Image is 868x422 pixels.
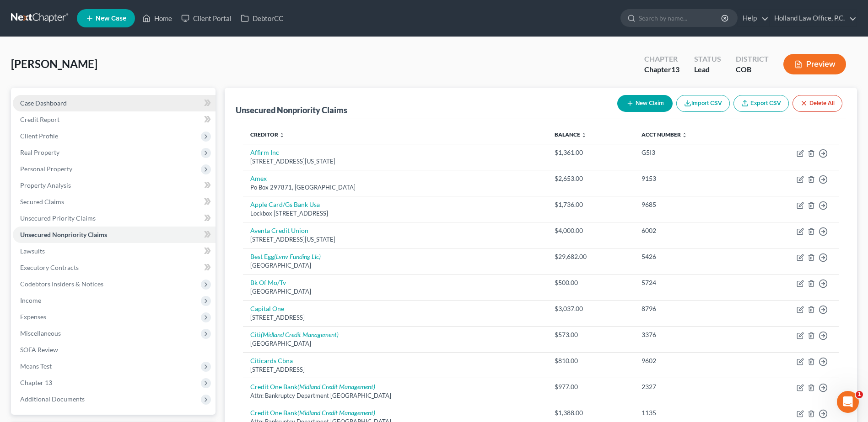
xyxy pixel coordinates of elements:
a: Case Dashboard [13,95,216,111]
div: 8796 [642,304,739,313]
a: Secured Claims [13,194,216,210]
a: Citicards Cbna [250,357,293,364]
input: Search by name... [639,10,722,26]
span: Client Profile [20,132,58,140]
span: Lawsuits [20,247,45,255]
button: Delete All [793,95,842,112]
div: $810.00 [555,356,627,365]
div: Chapter [644,64,679,75]
div: District [736,54,769,64]
div: 9685 [642,200,739,209]
div: $3,037.00 [555,304,627,313]
span: [PERSON_NAME] [11,57,97,70]
div: 9153 [642,174,739,183]
div: $1,736.00 [555,200,627,209]
a: Property Analysis [13,177,216,194]
div: 5426 [642,252,739,261]
a: Unsecured Nonpriority Claims [13,227,216,243]
a: Citi(Midland Credit Management) [250,331,339,338]
div: $29,682.00 [555,252,627,261]
span: Codebtors Insiders & Notices [20,280,103,288]
a: Help [738,10,769,26]
i: (Midland Credit Management) [297,383,375,390]
button: Import CSV [676,95,730,112]
span: Credit Report [20,116,59,123]
div: Chapter [644,54,679,64]
a: Export CSV [733,95,789,112]
a: Lawsuits [13,243,216,259]
div: [STREET_ADDRESS][US_STATE] [250,157,540,166]
div: $4,000.00 [555,226,627,235]
a: Capital One [250,305,284,312]
div: Unsecured Nonpriority Claims [236,105,347,116]
a: Apple Card/Gs Bank Usa [250,200,320,208]
div: 6002 [642,226,739,235]
a: Holland Law Office, P.C. [770,10,857,26]
div: $977.00 [555,382,627,391]
div: G5I3 [642,148,739,157]
div: Attn: Bankruptcy Department [GEOGRAPHIC_DATA] [250,391,540,400]
div: Lead [694,64,721,75]
a: Aventa Credit Union [250,227,308,234]
span: 13 [671,65,679,74]
div: 1135 [642,408,739,417]
div: $573.00 [555,330,627,339]
i: (Lvnv Funding Llc) [274,253,321,260]
span: New Case [96,15,126,22]
div: [STREET_ADDRESS] [250,365,540,374]
iframe: Intercom live chat [837,391,859,413]
div: $2,653.00 [555,174,627,183]
a: Affirm Inc [250,148,279,156]
div: [GEOGRAPHIC_DATA] [250,287,540,296]
a: Executory Contracts [13,259,216,276]
div: 9602 [642,356,739,365]
i: unfold_more [581,132,587,138]
a: Home [138,10,177,26]
span: Secured Claims [20,198,64,206]
a: Amex [250,174,267,182]
div: [GEOGRAPHIC_DATA] [250,339,540,348]
div: 3376 [642,330,739,339]
div: COB [736,64,769,75]
span: Means Test [20,362,52,370]
span: Unsecured Priority Claims [20,214,96,222]
a: Unsecured Priority Claims [13,210,216,227]
span: Additional Documents [20,395,85,403]
span: Case Dashboard [20,99,67,107]
div: [STREET_ADDRESS][US_STATE] [250,235,540,244]
button: Preview [783,54,846,74]
div: $1,388.00 [555,408,627,417]
span: Real Property [20,148,59,156]
div: $1,361.00 [555,148,627,157]
span: Chapter 13 [20,379,52,386]
i: (Midland Credit Management) [297,409,375,417]
span: 1 [856,391,863,398]
div: Lockbox [STREET_ADDRESS] [250,209,540,218]
span: Personal Property [20,165,72,173]
a: Credit One Bank(Midland Credit Management) [250,383,375,390]
a: Bk Of Mo/Tv [250,279,286,286]
a: Creditor unfold_more [250,131,285,138]
span: Miscellaneous [20,329,61,337]
i: (Midland Credit Management) [261,331,339,338]
span: Unsecured Nonpriority Claims [20,231,107,238]
i: unfold_more [279,132,285,138]
span: Expenses [20,313,46,321]
a: SOFA Review [13,342,216,358]
div: $500.00 [555,278,627,287]
div: [GEOGRAPHIC_DATA] [250,261,540,270]
a: DebtorCC [236,10,288,26]
a: Acct Number unfold_more [642,131,687,138]
span: SOFA Review [20,346,58,353]
a: Best Egg(Lvnv Funding Llc) [250,253,321,260]
span: Property Analysis [20,181,71,189]
a: Credit Report [13,111,216,128]
a: Balance unfold_more [555,131,587,138]
i: unfold_more [682,132,687,138]
div: Po Box 297871, [GEOGRAPHIC_DATA] [250,183,540,192]
a: Client Portal [177,10,236,26]
a: Credit One Bank(Midland Credit Management) [250,409,375,417]
div: 2327 [642,382,739,391]
div: [STREET_ADDRESS] [250,313,540,322]
button: New Claim [617,95,673,112]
